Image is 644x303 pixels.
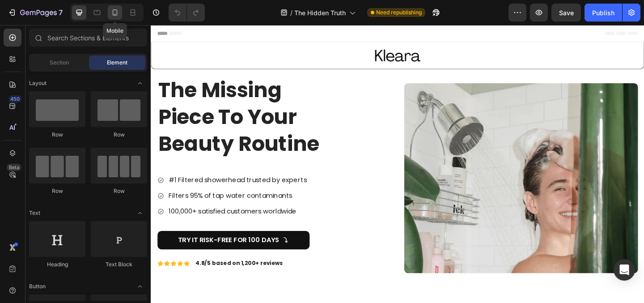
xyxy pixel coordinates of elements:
a: TRY IT RISK-FREE FOR 100 DAYS [7,224,173,244]
span: Need republishing [376,9,422,17]
img: gempages_572648250075514080-fa916257-db8f-42e4-945b-6014e078cb9d.webp [275,63,530,270]
span: Element [107,59,127,67]
span: Toggle open [133,279,147,294]
button: Save [551,4,581,21]
span: Toggle open [133,206,147,220]
span: TRY IT RISK-FREE FOR 100 DAYS [30,228,140,239]
span: Text [29,209,40,217]
button: 7 [4,4,67,21]
p: #1 Filtered showerhead trusted by experts [19,163,169,174]
div: Row [91,131,147,139]
div: Row [91,187,147,195]
img: gempages_572648250075514080-41971ec0-49a7-4ec8-8f84-195a5da38f0b.png [242,26,295,40]
span: The Hidden Truth [294,8,346,17]
div: Heading [29,260,85,269]
button: Publish [585,4,622,21]
h2: The Missing Piece To Your Beauty Routine [7,55,195,144]
input: Search Sections & Elements [29,29,147,47]
div: Open Intercom Messenger [614,259,635,281]
div: 450 [8,95,21,102]
div: Publish [592,8,614,17]
span: Section [50,59,69,67]
div: Row [29,187,85,195]
div: Text Block [91,260,147,269]
span: Toggle open [133,76,147,90]
p: 7 [59,7,63,18]
span: Layout [29,79,47,87]
p: Filters 95% of tap water contaminants [19,180,169,191]
span: Save [559,9,574,17]
iframe: Design area [151,25,644,303]
div: Undo/Redo [169,4,205,21]
span: Button [29,282,46,290]
div: Row [29,131,85,139]
strong: 4.8/5 based on 1,200+ reviews [48,255,144,263]
p: 100,000+ satisfied customers worldwide [19,197,169,208]
div: Beta [7,164,21,171]
span: / [290,8,292,17]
